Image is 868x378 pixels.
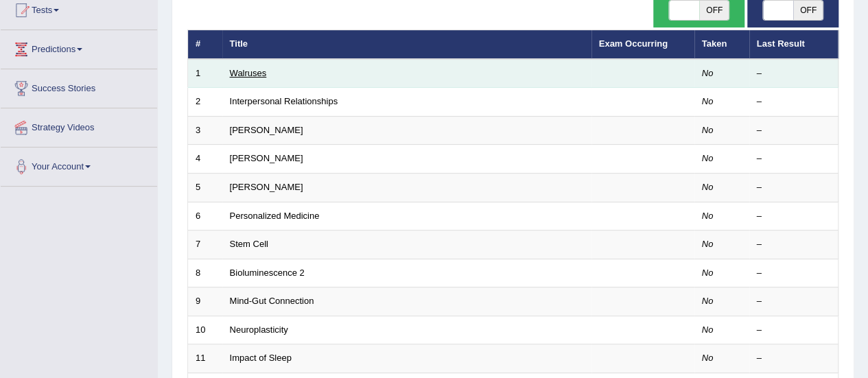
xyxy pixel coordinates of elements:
[757,238,831,251] div: –
[230,68,267,78] a: Walruses
[757,95,831,108] div: –
[188,59,222,88] td: 1
[757,152,831,165] div: –
[757,210,831,223] div: –
[757,324,831,337] div: –
[188,231,222,259] td: 7
[230,268,305,278] a: Bioluminescence 2
[188,287,222,316] td: 9
[702,125,714,135] em: No
[694,30,749,59] th: Taken
[757,181,831,194] div: –
[230,324,288,335] a: Neuroplasticity
[757,267,831,280] div: –
[188,145,222,174] td: 4
[702,296,714,306] em: No
[699,1,729,20] span: OFF
[230,153,303,163] a: [PERSON_NAME]
[230,182,303,192] a: [PERSON_NAME]
[188,116,222,145] td: 3
[793,1,823,20] span: OFF
[757,295,831,308] div: –
[188,344,222,373] td: 11
[702,239,714,249] em: No
[702,96,714,106] em: No
[230,211,320,221] a: Personalized Medicine
[702,324,714,335] em: No
[599,38,668,49] a: Exam Occurring
[702,182,714,192] em: No
[230,96,338,106] a: Interpersonal Relationships
[188,88,222,117] td: 2
[230,125,303,135] a: [PERSON_NAME]
[230,239,268,249] a: Stem Cell
[222,30,591,59] th: Title
[230,296,314,306] a: Mind-Gut Connection
[757,352,831,365] div: –
[749,30,838,59] th: Last Result
[230,353,292,363] a: Impact of Sleep
[757,67,831,80] div: –
[757,124,831,137] div: –
[1,30,157,64] a: Predictions
[1,69,157,104] a: Success Stories
[188,30,222,59] th: #
[702,353,714,363] em: No
[702,68,714,78] em: No
[1,108,157,143] a: Strategy Videos
[188,259,222,287] td: 8
[188,174,222,202] td: 5
[702,153,714,163] em: No
[188,202,222,231] td: 6
[702,268,714,278] em: No
[188,316,222,344] td: 10
[702,211,714,221] em: No
[1,147,157,182] a: Your Account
